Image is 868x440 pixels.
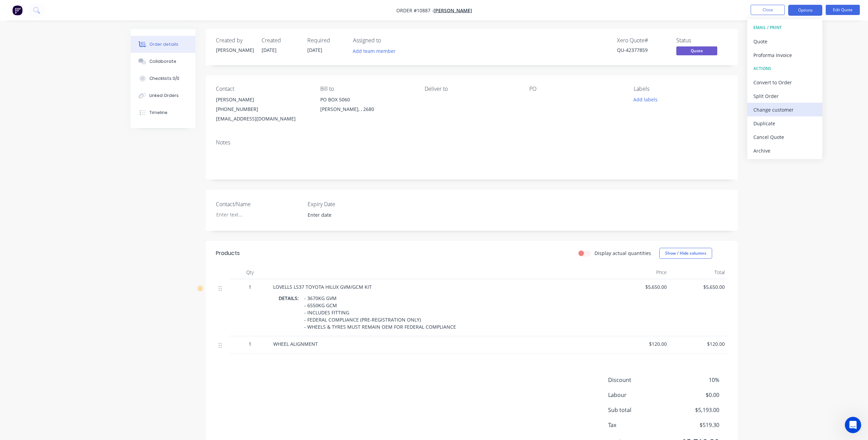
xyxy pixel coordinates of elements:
[425,86,518,92] div: Deliver to
[753,105,816,115] div: Change customer
[149,93,179,99] div: Linked Orders
[320,95,414,117] div: PO BOX 5060[PERSON_NAME], , 2680
[676,46,717,55] span: Quote
[747,144,822,157] button: Archive
[262,47,277,53] span: [DATE]
[131,36,195,53] button: Order details
[433,7,472,14] a: [PERSON_NAME]
[33,3,54,9] h1: Maricar
[25,107,131,136] div: customer is 'RWE YENDA Prods - Irrigation PTY LTD' if you want to have a look
[32,224,38,229] button: Upload attachment
[107,3,120,16] button: Home
[747,21,822,34] button: EMAIL / PRINT
[747,75,822,89] button: Convert to Order
[308,200,393,208] label: Expiry Date
[216,200,301,208] label: Contact/Name
[753,23,816,32] div: EMAIL / PRINT
[608,421,669,429] span: Tax
[668,391,719,399] span: $0.00
[216,139,727,146] div: Notes
[5,141,112,229] div: Got you. I’ve added it separately since it was previously added, and I’ve updated the name to mak...
[216,46,253,54] div: [PERSON_NAME]
[594,250,651,257] label: Display actual quantities
[826,5,860,15] button: Edit Quote
[608,406,669,414] span: Sub total
[612,266,670,279] div: Price
[131,87,195,104] button: Linked Orders
[396,7,433,14] span: Order #10887 -
[216,114,309,124] div: [EMAIL_ADDRESS][DOMAIN_NAME]
[747,89,822,103] button: Split Order
[747,34,822,48] button: Quote
[30,111,126,131] div: customer is 'RWE YENDA Prods - Irrigation PTY LTD' if you want to have a look
[617,46,668,54] div: QU-42377859
[320,104,414,114] div: [PERSON_NAME], , 2680
[149,58,176,65] div: Collaborate
[216,95,309,124] div: [PERSON_NAME][PHONE_NUMBER][EMAIL_ADDRESS][DOMAIN_NAME]
[788,5,822,16] button: Options
[11,145,106,165] div: Got you. I’ve added it separately since it was previously added, and I’ve updated the name to mak...
[747,62,822,75] button: ACTIONS
[262,37,299,44] div: Created
[307,47,322,53] span: [DATE]
[753,132,816,142] div: Cancel Quote
[301,293,459,332] div: - 3670KG GVM - 6550KG GCM - INCLUDES FITTING - FEDERAL COMPLIANCE (PRE-REGISTRATION ONLY) - WHEEL...
[6,209,131,221] textarea: Message…
[753,64,816,73] div: ACTIONS
[617,37,668,44] div: Xero Quote #
[753,91,816,101] div: Split Order
[747,130,822,144] button: Cancel Quote
[668,406,719,414] span: $5,193.00
[753,146,816,156] div: Archive
[608,391,669,399] span: Labour
[216,86,309,92] div: Contact
[659,248,712,259] button: Show / Hide columns
[672,283,725,290] span: $5,650.00
[32,91,131,107] div: its telling me its previously imported
[5,107,131,141] div: Joe says…
[676,37,727,44] div: Status
[33,9,66,15] p: Active 14h ago
[249,340,251,347] span: 1
[676,46,717,57] button: Quote
[349,46,399,56] button: Add team member
[230,266,270,279] div: Qty
[5,91,131,107] div: Joe says…
[353,37,421,44] div: Assigned to
[273,341,318,347] span: WHEEL ALIGNMENT
[529,86,623,92] div: PO
[353,46,399,56] button: Add team member
[747,116,822,130] button: Duplicate
[303,210,388,220] input: Enter date
[131,70,195,87] button: Checklists 0/0
[249,283,251,290] span: 1
[608,376,669,384] span: Discount
[630,95,661,104] button: Add labels
[753,50,816,60] div: Proforma Invoice
[753,77,816,87] div: Convert to Order
[43,224,49,229] button: Start recording
[668,421,719,429] span: $519.30
[672,340,725,347] span: $120.00
[149,75,179,82] div: Checklists 0/0
[11,224,16,229] button: Emoji picker
[320,86,414,92] div: Bill to
[21,224,27,229] button: Gif picker
[117,221,128,232] button: Send a message…
[131,104,195,121] button: Timeline
[4,3,17,16] button: go back
[634,86,727,92] div: Labels
[753,37,816,46] div: Quote
[5,141,131,244] div: Maricar says…
[131,53,195,70] button: Collaborate
[668,376,719,384] span: 10%
[149,110,167,116] div: Timeline
[845,417,861,433] iframe: Intercom live chat
[273,284,372,290] span: LOVELLS LS37 TOYOTA HILUX GVM/GCM KIT
[38,96,126,102] div: its telling me its previously imported
[12,5,23,15] img: Factory
[149,41,178,47] div: Order details
[307,37,345,44] div: Required
[670,266,727,279] div: Total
